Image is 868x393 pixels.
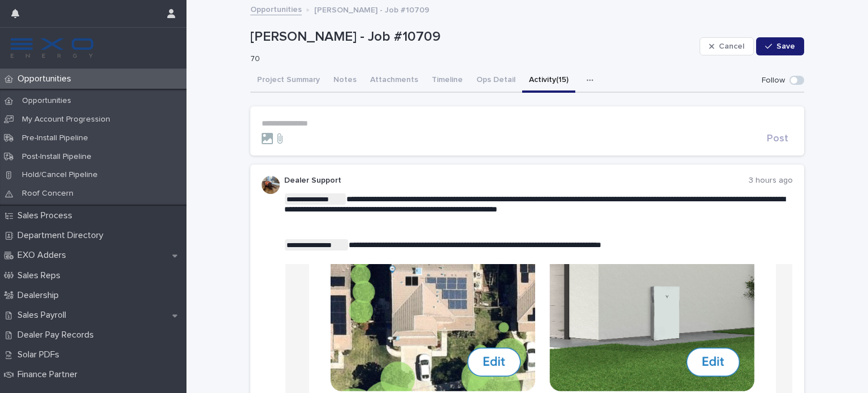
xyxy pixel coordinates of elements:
[13,310,75,321] p: Sales Payroll
[13,290,68,301] p: Dealership
[13,152,101,162] p: Post-Install Pipeline
[250,69,327,93] button: Project Summary
[762,76,785,85] p: Follow
[13,96,80,106] p: Opportunities
[749,176,793,185] p: 3 hours ago
[13,349,68,360] p: Solar PDFs
[719,42,744,50] span: Cancel
[13,133,97,143] p: Pre-Install Pipeline
[363,69,425,93] button: Attachments
[250,54,691,64] p: 70
[13,189,83,198] p: Roof Concern
[522,69,575,93] button: Activity (15)
[250,29,695,45] p: [PERSON_NAME] - Job #10709
[767,133,788,144] span: Post
[470,69,522,93] button: Ops Detail
[762,133,793,144] button: Post
[13,250,75,261] p: EXO Adders
[13,330,103,340] p: Dealer Pay Records
[327,69,363,93] button: Notes
[13,115,119,124] p: My Account Progression
[13,170,107,180] p: Hold/Cancel Pipeline
[700,37,754,55] button: Cancel
[756,37,804,55] button: Save
[425,69,470,93] button: Timeline
[13,369,86,380] p: Finance Partner
[262,176,280,194] img: dv1x63rBQPaWQFtm2vAR
[13,210,81,221] p: Sales Process
[284,176,749,185] p: Dealer Support
[250,2,302,15] a: Opportunities
[9,37,95,59] img: FKS5r6ZBThi8E5hshIGi
[13,230,112,241] p: Department Directory
[314,3,429,15] p: [PERSON_NAME] - Job #10709
[13,270,70,281] p: Sales Reps
[776,42,795,50] span: Save
[13,74,80,84] p: Opportunities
